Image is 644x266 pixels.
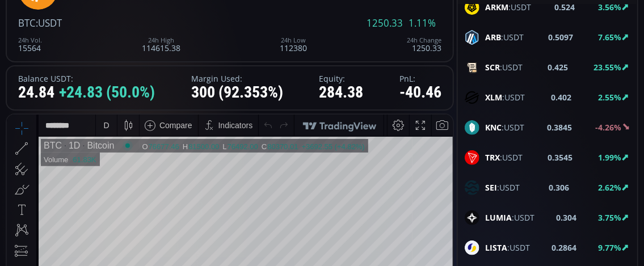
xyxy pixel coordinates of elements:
div: 24h Vol. [18,37,42,44]
b: LISTA [485,242,507,253]
b: 2.55% [598,92,621,103]
div: 1D [55,26,73,36]
b: 0.425 [548,61,569,73]
b: SCR [485,62,500,73]
b: ARB [485,32,501,43]
div: 284.38 [319,84,363,102]
span: :USDT [485,1,531,13]
div: 300 (92.353%) [191,84,283,102]
span: :USDT [485,151,523,163]
b: ARKM [485,2,508,12]
span: 1250.33 [367,18,403,28]
div: H [176,28,182,36]
div:  [10,151,19,162]
b: 0.2864 [552,242,576,254]
div: 112380 [280,37,307,52]
div: BTC [37,26,55,36]
div: L [216,28,220,36]
div: 1250.33 [407,37,441,52]
span: :USDT [485,91,525,103]
label: PnL: [399,74,441,83]
div: 61.83K [66,41,89,49]
div: +3692.55 (+4.82%) [295,28,358,36]
span: :USDT [36,16,62,29]
b: 0.524 [554,1,575,13]
div: C [255,28,260,36]
span: :USDT [485,121,524,133]
div: 24h Low [280,37,307,44]
div: D [96,6,102,15]
div: Bitcoin [73,26,107,36]
span: :USDT [485,181,520,193]
b: LUMIA [485,212,512,223]
div: Market open [116,26,126,36]
div: 24h High [142,37,180,44]
span: :USDT [485,31,524,43]
b: TRX [485,152,500,163]
span: :USDT [485,212,534,223]
div: O [135,28,141,36]
b: 3.56% [598,2,621,12]
b: 0.304 [556,212,576,223]
div: Indicators [212,6,246,15]
span: 1.11% [409,18,436,28]
span: :USDT [485,61,523,73]
div: 76677.46 [142,28,172,36]
b: KNC [485,122,502,133]
div: Compare [153,6,186,15]
label: Balance USDT: [18,74,155,83]
label: Equity: [319,74,363,83]
b: 7.65% [598,32,621,43]
div: 24h Change [407,37,441,44]
b: SEI [485,182,497,193]
span: +24.83 (50.0%) [59,84,155,102]
b: 23.55% [594,62,621,73]
b: -4.26% [595,122,621,133]
span: :USDT [485,242,530,254]
div: 80370.01 [260,28,291,36]
b: 0.5097 [549,31,574,43]
div: -40.46 [399,84,441,102]
b: 0.3545 [548,151,573,163]
b: 0.402 [552,91,572,103]
b: XLM [485,92,502,103]
b: 9.77% [598,242,621,253]
div: 81500.00 [182,28,212,36]
b: 3.75% [598,212,621,223]
div: 114615.38 [142,37,180,52]
div: 15564 [18,37,42,52]
b: 1.99% [598,152,621,163]
label: Margin Used: [191,74,283,83]
b: 2.62% [598,182,621,193]
div: 76492.00 [221,28,251,36]
b: 0.306 [549,181,569,193]
div: 24.84 [18,84,155,102]
span: BTC [18,16,36,29]
div: Volume [37,41,61,49]
b: 0.3845 [548,121,573,133]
